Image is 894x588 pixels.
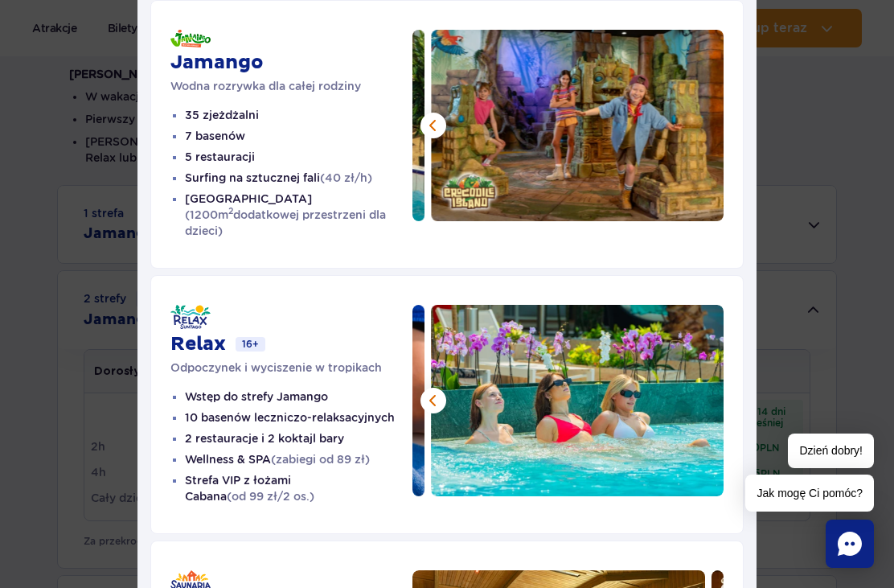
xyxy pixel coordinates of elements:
[227,490,314,503] span: (od 99 zł/2 os.)
[185,191,412,239] li: [GEOGRAPHIC_DATA]
[170,305,211,329] img: Relax - Suntago
[185,472,412,504] li: Strefa VIP z łożami Cabana
[185,149,412,165] li: 5 restauracji
[185,409,412,426] li: 10 basenów leczniczo-relaksacyjnych
[320,171,372,184] span: (40 zł/h)
[745,475,874,512] span: Jak mogę Ci pomóc?
[185,451,412,467] li: Wellness & SPA
[228,206,233,216] sup: 2
[170,360,412,376] p: Odpoczynek i wyciszenie w tropikach
[788,434,874,468] span: Dzień dobry!
[170,332,226,356] h3: Relax
[170,51,412,75] h3: Jamango
[185,208,386,237] span: (1200m dodatkowej przestrzeni dla dzieci)
[170,78,412,94] p: Wodna rozrywka dla całej rodziny
[185,389,412,405] li: Wstęp do strefy Jamango
[431,30,724,221] img: Dzieci bawiące się w przestrzeni z motywem dżungli i rzeźbami w stylu Azteków, ozdobionej kolorow...
[185,128,412,144] li: 7 basenów
[185,170,412,186] li: Surfing na sztucznej fali
[826,520,874,568] div: Chat
[271,453,370,466] span: (zabiegi od 89 zł)
[236,337,265,352] span: 16+
[185,430,412,446] li: 2 restauracje i 2 koktajl bary
[431,305,724,496] img: Trzy kobiety relaksujące się w basenie w otoczeniu orchidei
[170,30,211,47] img: Jamango - Water Jungle
[185,107,412,123] li: 35 zjeżdżalni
